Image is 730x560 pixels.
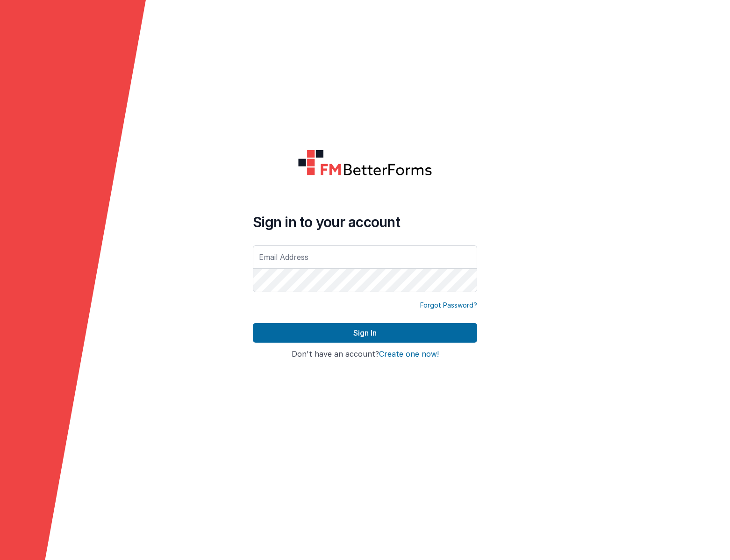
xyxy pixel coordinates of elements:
button: Create one now! [379,350,439,359]
input: Email Address [253,245,477,269]
button: Sign In [253,323,477,343]
a: Forgot Password? [420,301,477,310]
h4: Don't have an account? [253,350,477,359]
h4: Sign in to your account [253,214,477,230]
